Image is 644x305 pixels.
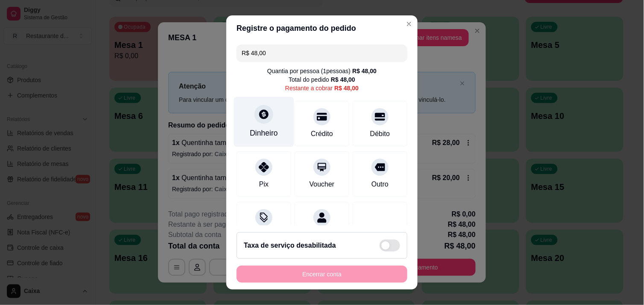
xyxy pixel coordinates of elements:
div: Crédito [311,129,333,139]
div: R$ 48,00 [334,84,359,92]
div: Outro [372,179,389,190]
div: Dinheiro [250,127,278,139]
div: Voucher [310,179,335,190]
h2: Taxa de serviço desabilitada [244,240,336,251]
div: Pix [259,179,269,190]
div: Débito [370,129,390,139]
div: R$ 48,00 [352,67,377,75]
header: Registre o pagamento do pedido [226,15,418,41]
button: Close [402,17,416,31]
input: Ex.: hambúrguer de cordeiro [242,44,402,62]
div: Restante a cobrar [285,84,359,92]
div: Quantia por pessoa ( 1 pessoas) [267,67,377,75]
div: R$ 48,00 [331,75,355,84]
div: Total do pedido [289,75,355,84]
